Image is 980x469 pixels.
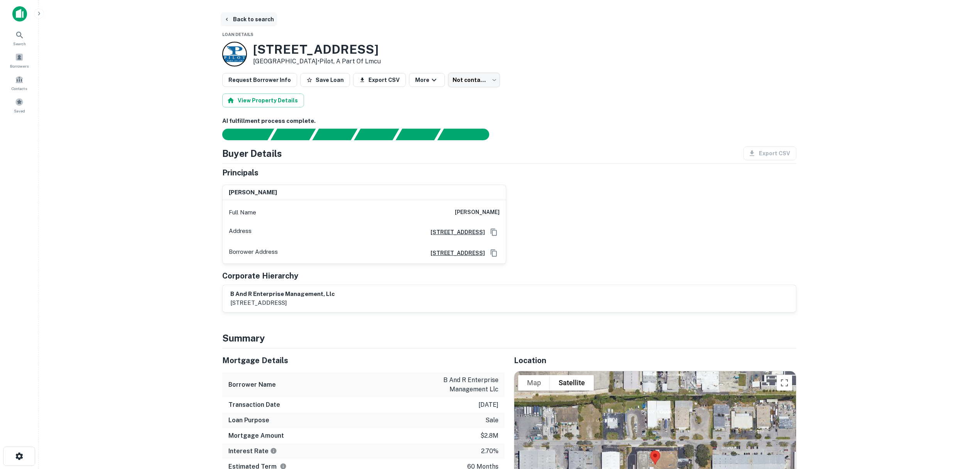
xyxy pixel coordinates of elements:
svg: The interest rates displayed on the website are for informational purposes only and may be report... [270,447,277,454]
a: Saved [2,95,36,116]
a: Contacts [2,72,36,93]
h6: [PERSON_NAME] [455,208,500,217]
button: Copy Address [488,226,500,238]
span: Loan Details [222,32,253,37]
button: Show satellite imagery [550,375,594,391]
button: More [409,73,445,87]
button: Save Loan [300,73,350,87]
h6: Interest Rate [228,447,277,456]
p: [STREET_ADDRESS] [230,298,335,308]
span: Search [13,41,26,47]
span: Saved [14,108,25,114]
p: $2.8m [480,431,498,440]
p: Address [229,226,252,238]
button: Show street map [518,375,550,391]
span: Borrowers [10,63,29,69]
a: Borrowers [2,50,36,71]
h6: Transaction Date [228,400,280,410]
p: sale [485,416,498,425]
p: 2.70% [481,447,498,456]
div: AI fulfillment process complete. [438,129,498,140]
button: Back to search [221,12,277,26]
a: Search [2,27,36,48]
button: View Property Details [222,93,304,107]
button: Toggle fullscreen view [777,375,792,391]
h5: Location [514,355,796,366]
div: Principals found, still searching for contact information. This may take time... [395,129,441,140]
h3: [STREET_ADDRESS] [253,42,381,57]
p: [DATE] [478,400,498,410]
h6: Borrower Name [228,380,276,389]
div: Your request is received and processing... [270,129,316,140]
p: [GEOGRAPHIC_DATA] • [253,57,381,66]
span: Contacts [12,85,27,92]
h6: [PERSON_NAME] [229,188,277,197]
p: Borrower Address [229,247,278,259]
div: Not contacted [448,73,500,87]
h5: Corporate Hierarchy [222,270,298,282]
img: capitalize-icon.png [12,6,27,22]
h6: b and r enterprise management, llc [230,290,335,299]
h4: Summary [222,331,796,345]
h5: Mortgage Details [222,355,505,366]
div: Principals found, AI now looking for contact information... [354,129,399,140]
div: Documents found, AI parsing details... [312,129,357,140]
h6: Loan Purpose [228,416,269,425]
p: Full Name [229,208,256,217]
h6: Mortgage Amount [228,431,284,440]
h4: Buyer Details [222,146,282,160]
a: Pilot, A Part Of Lmcu [319,58,381,65]
button: Copy Address [488,247,500,259]
button: Export CSV [353,73,406,87]
a: [STREET_ADDRESS] [424,228,485,236]
h5: Principals [222,167,259,178]
div: Sending borrower request to AI... [213,129,271,140]
iframe: Chat Widget [941,407,980,444]
a: [STREET_ADDRESS] [424,249,485,257]
button: Request Borrower Info [222,73,297,87]
p: b and r enterprise management llc [429,376,498,394]
h6: AI fulfillment process complete. [222,117,796,126]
